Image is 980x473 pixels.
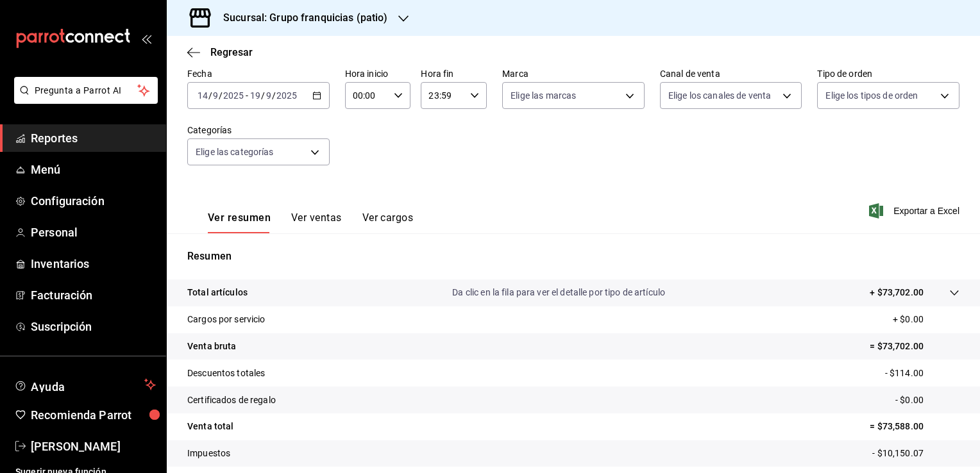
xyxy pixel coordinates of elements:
[872,447,959,460] p: - $10,150.07
[870,340,959,353] p: = $73,702.00
[452,286,665,299] p: Da clic en la fila para ver el detalle por tipo de artículo
[196,145,274,158] span: Elige las categorías
[31,377,139,392] span: Ayuda
[141,33,151,44] button: open_drawer_menu
[893,313,959,326] p: + $0.00
[870,286,924,299] p: + $73,702.00
[31,406,156,424] span: Recomienda Parrot
[246,90,248,101] span: -
[511,89,576,102] span: Elige las marcas
[31,286,156,304] span: Facturación
[219,90,223,101] span: /
[31,224,156,241] span: Personal
[660,69,802,78] label: Canal de venta
[266,90,272,101] input: --
[187,313,266,326] p: Cargos por servicio
[208,90,212,101] span: /
[885,367,959,380] p: - $114.00
[895,394,959,407] p: - $0.00
[668,89,771,102] span: Elige los canales de venta
[31,161,156,178] span: Menú
[291,212,342,233] button: Ver ventas
[187,46,253,58] button: Regresar
[187,420,233,433] p: Venta total
[31,438,156,455] span: [PERSON_NAME]
[197,90,208,101] input: --
[272,90,276,101] span: /
[208,212,413,233] div: navigation tabs
[223,90,244,101] input: ----
[421,69,487,78] label: Hora fin
[9,93,158,106] a: Pregunta a Parrot AI
[870,420,959,433] p: = $73,588.00
[502,69,645,78] label: Marca
[187,286,248,299] p: Total artículos
[187,249,959,264] p: Resumen
[362,212,414,233] button: Ver cargos
[825,89,918,102] span: Elige los tipos de orden
[872,203,959,219] button: Exportar a Excel
[187,367,265,380] p: Descuentos totales
[212,90,219,101] input: --
[14,77,158,104] button: Pregunta a Parrot AI
[345,69,411,78] label: Hora inicio
[208,212,271,233] button: Ver resumen
[276,90,298,101] input: ----
[187,394,276,407] p: Certificados de regalo
[31,318,156,335] span: Suscripción
[249,90,261,101] input: --
[35,84,138,97] span: Pregunta a Parrot AI
[817,69,959,78] label: Tipo de orden
[187,69,330,78] label: Fecha
[213,10,388,26] h3: Sucursal: Grupo franquicias (patio)
[187,340,236,353] p: Venta bruta
[187,447,230,460] p: Impuestos
[210,46,253,58] span: Regresar
[31,192,156,210] span: Configuración
[31,255,156,272] span: Inventarios
[261,90,265,101] span: /
[31,129,156,147] span: Reportes
[187,126,330,135] label: Categorías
